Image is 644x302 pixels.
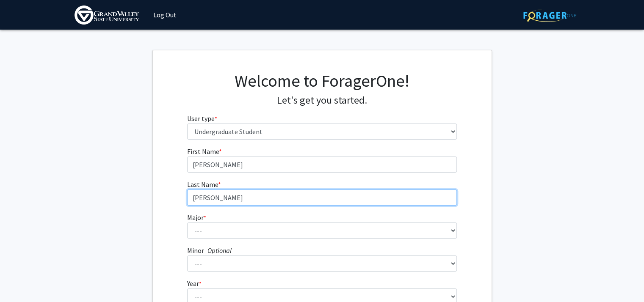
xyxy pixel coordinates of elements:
[187,71,457,91] h1: Welcome to ForagerOne!
[187,180,218,189] span: Last Name
[187,245,232,255] label: Minor
[75,5,139,25] img: Grand Valley State University Logo
[187,94,457,107] h4: Let's get you started.
[187,147,219,156] span: First Name
[187,113,217,124] label: User type
[187,212,206,222] label: Major
[523,9,576,22] img: ForagerOne Logo
[204,246,232,255] i: - Optional
[187,278,202,288] label: Year
[6,264,36,296] iframe: Chat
